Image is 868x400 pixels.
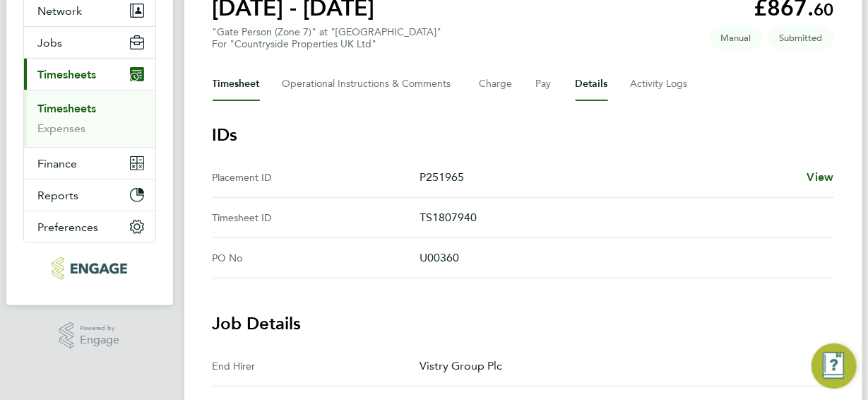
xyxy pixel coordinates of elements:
[24,27,155,58] button: Jobs
[24,59,155,90] button: Timesheets
[807,169,834,186] a: View
[536,67,553,101] button: Pay
[38,68,97,81] span: Timesheets
[80,322,119,334] span: Powered by
[811,343,857,389] button: Engage Resource Center
[38,4,83,18] span: Network
[213,249,420,266] div: PO No
[213,209,420,226] div: Timesheet ID
[38,189,79,202] span: Reports
[38,220,99,234] span: Preferences
[213,124,834,146] h3: IDs
[420,249,823,266] p: U00360
[59,322,119,349] a: Powered byEngage
[710,26,763,49] span: This timesheet was manually created.
[38,102,97,115] a: Timesheets
[768,26,834,49] span: This timesheet is Submitted.
[52,257,127,280] img: northbuildrecruit-logo-retina.png
[420,358,823,375] p: Vistry Group Plc
[420,209,823,226] p: TS1807940
[24,211,155,242] button: Preferences
[24,148,155,179] button: Finance
[420,169,796,186] p: P251965
[213,38,442,50] div: For "Countryside Properties UK Ltd"
[213,26,442,50] div: "Gate Person (Zone 7)" at "[GEOGRAPHIC_DATA]"
[23,257,156,280] a: Go to home page
[807,170,834,184] span: View
[283,67,457,101] button: Operational Instructions & Comments
[213,169,420,186] div: Placement ID
[213,358,420,375] div: End Hirer
[38,122,86,135] a: Expenses
[24,180,155,211] button: Reports
[24,90,155,147] div: Timesheets
[38,36,63,49] span: Jobs
[213,67,260,101] button: Timesheet
[631,67,690,101] button: Activity Logs
[480,67,513,101] button: Charge
[80,334,119,346] span: Engage
[38,157,78,170] span: Finance
[576,67,608,101] button: Details
[213,312,834,335] h3: Job Details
